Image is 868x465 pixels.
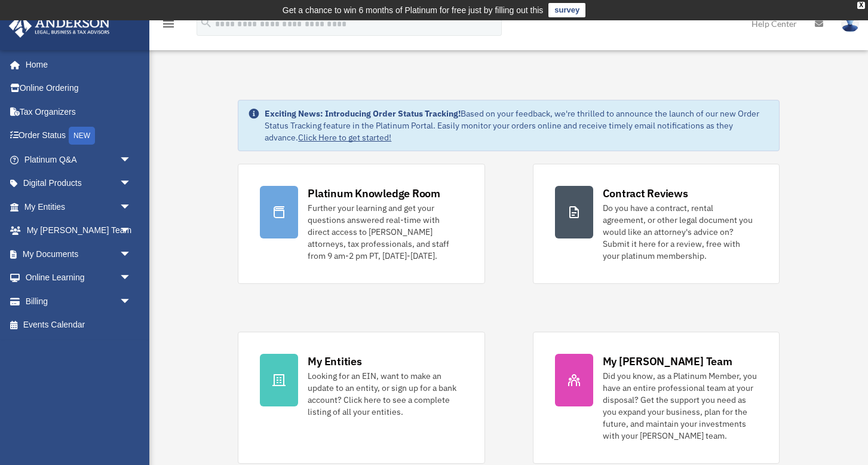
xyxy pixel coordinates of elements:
a: Order StatusNEW [8,124,149,148]
div: My Entities [308,354,361,369]
div: Platinum Knowledge Room [308,186,440,201]
span: arrow_drop_down [119,195,143,219]
div: close [857,2,865,9]
a: menu [161,21,176,31]
div: Contract Reviews [603,186,688,201]
div: My [PERSON_NAME] Team [603,354,732,369]
a: Events Calendar [8,313,149,337]
span: arrow_drop_down [119,172,143,196]
span: arrow_drop_down [119,219,143,243]
div: Further your learning and get your questions answered real-time with direct access to [PERSON_NAM... [308,202,462,262]
a: Tax Organizers [8,100,149,124]
a: My Documentsarrow_drop_down [8,242,149,266]
span: arrow_drop_down [119,289,143,314]
i: search [200,16,213,29]
a: survey [548,3,585,17]
a: Digital Productsarrow_drop_down [8,172,149,195]
div: NEW [69,127,95,145]
img: User Pic [841,15,859,32]
a: Platinum Knowledge Room Further your learning and get your questions answered real-time with dire... [238,164,484,284]
i: menu [161,17,176,31]
strong: Exciting News: Introducing Order Status Tracking! [265,108,461,119]
span: arrow_drop_down [119,148,143,172]
a: My Entities Looking for an EIN, want to make an update to an entity, or sign up for a bank accoun... [238,332,484,464]
a: Home [8,53,143,77]
img: Anderson Advisors Platinum Portal [5,14,114,38]
div: Do you have a contract, rental agreement, or other legal document you would like an attorney's ad... [603,202,757,262]
a: Platinum Q&Aarrow_drop_down [8,148,149,172]
a: Billingarrow_drop_down [8,289,149,313]
span: arrow_drop_down [119,242,143,267]
a: My Entitiesarrow_drop_down [8,195,149,219]
a: Online Learningarrow_drop_down [8,266,149,290]
div: Looking for an EIN, want to make an update to an entity, or sign up for a bank account? Click her... [308,370,462,418]
a: Online Ordering [8,77,149,100]
a: My [PERSON_NAME] Teamarrow_drop_down [8,219,149,243]
div: Based on your feedback, we're thrilled to announce the launch of our new Order Status Tracking fe... [265,108,769,143]
a: Contract Reviews Do you have a contract, rental agreement, or other legal document you would like... [533,164,780,284]
div: Did you know, as a Platinum Member, you have an entire professional team at your disposal? Get th... [603,370,757,442]
span: arrow_drop_down [119,266,143,290]
div: Get a chance to win 6 months of Platinum for free just by filling out this [283,3,544,17]
a: Click Here to get started! [298,132,391,143]
a: My [PERSON_NAME] Team Did you know, as a Platinum Member, you have an entire professional team at... [533,332,780,464]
